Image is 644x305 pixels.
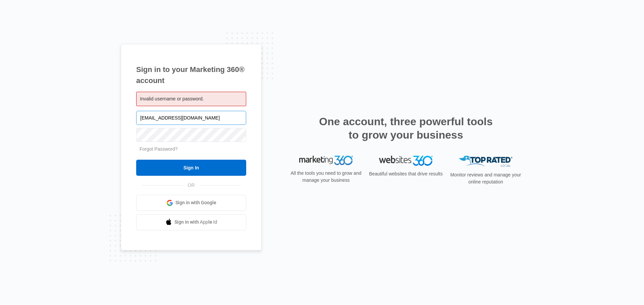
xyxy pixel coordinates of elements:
[140,146,178,152] a: Forgot Password?
[136,195,246,211] a: Sign in with Google
[448,171,523,185] p: Monitor reviews and manage your online reputation
[136,160,246,176] input: Sign In
[459,156,513,167] img: Top Rated Local
[317,115,495,142] h2: One account, three powerful tools to grow your business
[175,199,216,206] span: Sign in with Google
[288,170,364,184] p: All the tools you need to grow and manage your business
[299,156,353,165] img: Marketing 360
[183,182,200,189] span: OR
[379,156,433,165] img: Websites 360
[140,96,204,101] span: Invalid username or password.
[368,170,443,177] p: Beautiful websites that drive results
[136,64,246,86] h1: Sign in to your Marketing 360® account
[136,214,246,230] a: Sign in with Apple Id
[174,219,217,226] span: Sign in with Apple Id
[136,111,246,125] input: Email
